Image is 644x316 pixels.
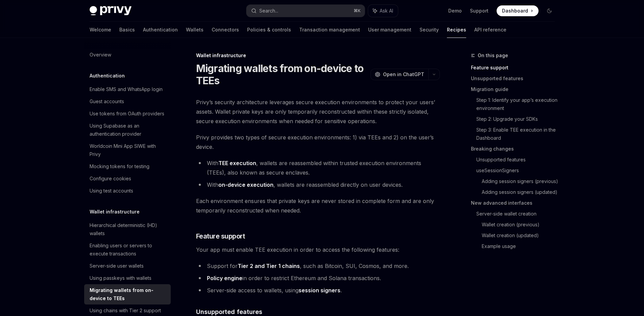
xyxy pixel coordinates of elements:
[196,196,440,215] span: Each environment ensures that private keys are never stored in complete form and are only tempora...
[471,198,560,208] a: New advanced interfaces
[246,5,365,17] button: Search...⌘K
[90,242,167,258] div: Enabling users or servers to execute transactions
[238,263,300,270] a: Tier 2 and Tier 1 chains
[368,22,411,38] a: User management
[196,62,368,87] h1: Migrating wallets from on-device to TEEs
[196,158,440,177] li: With , wallets are reassembled within trusted execution environments (TEEs), also known as secure...
[447,22,466,38] a: Recipes
[196,52,440,59] div: Wallet infrastructure
[482,230,560,241] a: Wallet creation (updated)
[84,95,171,108] a: Guest accounts
[90,262,144,270] div: Server-side user wallets
[476,154,560,165] a: Unsupported features
[482,176,560,187] a: Adding session signers (previous)
[90,51,111,59] div: Overview
[90,122,167,138] div: Using Supabase as an authentication provider
[196,231,245,241] span: Feature support
[90,142,167,158] div: Worldcoin Mini App SIWE with Privy
[84,272,171,284] a: Using passkeys with wallets
[299,22,360,38] a: Transaction management
[259,7,278,15] div: Search...
[371,69,428,80] button: Open in ChatGPT
[471,84,560,95] a: Migration guide
[84,120,171,140] a: Using Supabase as an authentication provider
[90,187,133,195] div: Using test accounts
[119,22,135,38] a: Basics
[476,208,560,219] a: Server-side wallet creation
[544,5,555,16] button: Toggle dark mode
[196,286,440,295] li: Server-side access to wallets, using .
[383,71,424,78] span: Open in ChatGPT
[476,165,560,176] a: useSessionSigners
[299,287,340,294] a: session signers
[84,140,171,160] a: Worldcoin Mini App SIWE with Privy
[470,7,488,14] a: Support
[247,22,291,38] a: Policies & controls
[84,173,171,185] a: Configure cookies
[482,187,560,198] a: Adding session signers (updated)
[84,240,171,260] a: Enabling users or servers to execute transactions
[196,273,440,283] li: in order to restrict Ethereum and Solana transactions.
[143,22,178,38] a: Authentication
[368,5,398,17] button: Ask AI
[471,143,560,154] a: Breaking changes
[354,8,361,14] span: ⌘ K
[196,133,440,152] span: Privy provides two types of secure execution environments: 1) via TEEs and 2) on the user’s device.
[420,22,439,38] a: Security
[218,160,256,167] a: TEE execution
[90,274,151,282] div: Using passkeys with wallets
[84,49,171,61] a: Overview
[84,108,171,120] a: Use tokens from OAuth providers
[471,62,560,73] a: Feature support
[497,5,539,16] a: Dashboard
[90,162,149,171] div: Mocking tokens for testing
[476,114,560,125] a: Step 2: Upgrade your SDKs
[474,22,506,38] a: API reference
[84,83,171,95] a: Enable SMS and WhatsApp login
[90,307,161,315] div: Using chains with Tier 2 support
[90,175,131,183] div: Configure cookies
[90,110,164,118] div: Use tokens from OAuth providers
[84,185,171,197] a: Using test accounts
[84,260,171,272] a: Server-side user wallets
[448,7,462,14] a: Demo
[196,180,440,189] li: With , wallets are reassembled directly on user devices.
[212,22,239,38] a: Connectors
[482,219,560,230] a: Wallet creation (previous)
[90,72,125,80] h5: Authentication
[84,160,171,173] a: Mocking tokens for testing
[196,261,440,271] li: Support for , such as Bitcoin, SUI, Cosmos, and more.
[218,181,273,188] a: on-device execution
[502,7,528,14] span: Dashboard
[84,219,171,240] a: Hierarchical deterministic (HD) wallets
[84,284,171,304] a: Migrating wallets from on-device to TEEs
[90,221,167,238] div: Hierarchical deterministic (HD) wallets
[476,125,560,143] a: Step 3: Enable TEE execution in the Dashboard
[186,22,204,38] a: Wallets
[207,275,242,282] a: Policy engine
[90,208,140,216] h5: Wallet infrastructure
[476,95,560,114] a: Step 1: Identify your app’s execution environment
[90,22,111,38] a: Welcome
[380,7,393,14] span: Ask AI
[478,51,508,60] span: On this page
[90,286,167,302] div: Migrating wallets from on-device to TEEs
[196,97,440,126] span: Privy’s security architecture leverages secure execution environments to protect your users’ asse...
[482,241,560,252] a: Example usage
[471,73,560,84] a: Unsupported features
[90,6,132,16] img: dark logo
[90,97,124,106] div: Guest accounts
[196,245,440,254] span: Your app must enable TEE execution in order to access the following features:
[90,85,163,93] div: Enable SMS and WhatsApp login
